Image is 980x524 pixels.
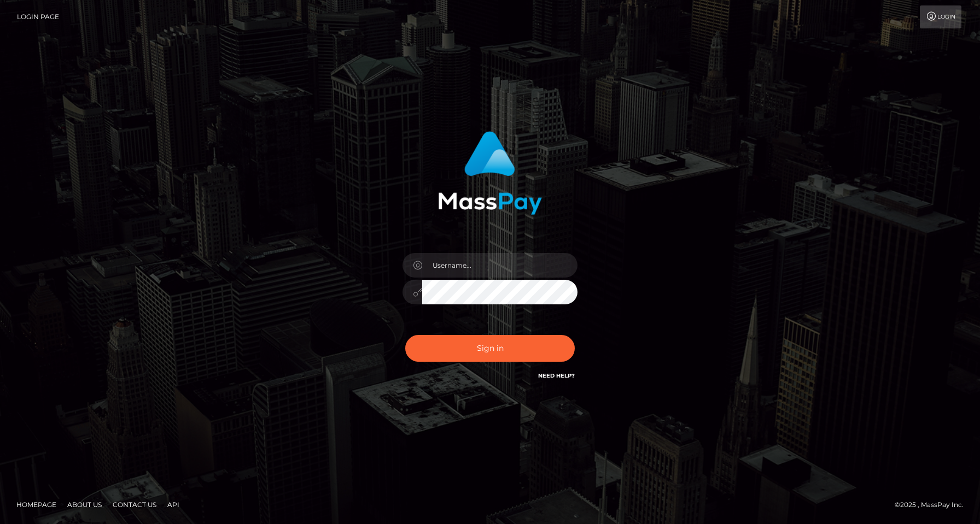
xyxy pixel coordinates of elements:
[17,5,59,28] a: Login Page
[422,253,577,278] input: Username...
[405,335,575,362] button: Sign in
[163,496,184,513] a: API
[895,499,972,511] div: © 2025 , MassPay Inc.
[63,496,106,513] a: About Us
[108,496,161,513] a: Contact Us
[920,5,961,28] a: Login
[12,496,61,513] a: Homepage
[538,372,575,379] a: Need Help?
[438,131,542,215] img: MassPay Login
